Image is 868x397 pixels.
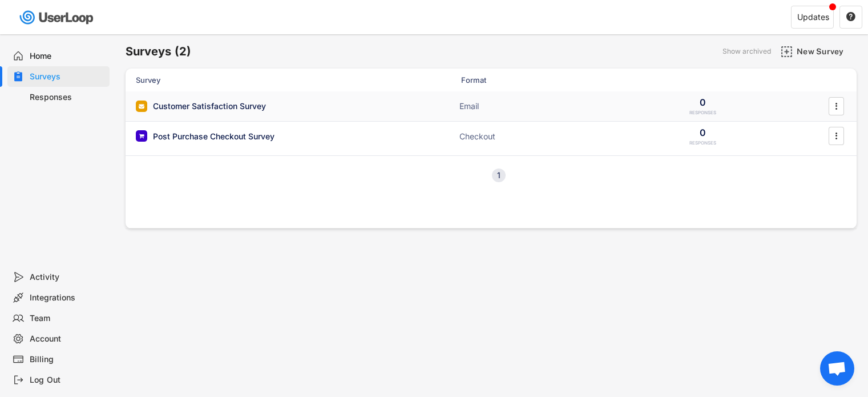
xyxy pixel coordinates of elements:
div: Post Purchase Checkout Survey [153,131,274,142]
text:  [846,11,855,22]
div: Activity [30,272,105,283]
button:  [830,98,842,115]
text:  [835,100,838,112]
div: Show archived [722,48,771,55]
div: 0 [700,96,706,109]
text:  [835,130,838,142]
div: Checkout [459,131,574,142]
div: 0 [700,126,706,139]
div: 1 [492,171,506,179]
div: Format [461,75,575,85]
img: AddMajor.svg [781,46,793,58]
h6: Surveys (2) [126,44,191,59]
div: New Survey [797,46,854,57]
div: RESPONSES [689,140,716,146]
div: RESPONSES [689,110,716,116]
div: Surveys [30,71,105,82]
button:  [846,12,856,22]
img: userloop-logo-01.svg [17,6,98,29]
div: Log Out [30,375,105,386]
div: Billing [30,354,105,365]
div: Home [30,51,105,62]
div: Team [30,313,105,324]
div: Updates [797,13,829,21]
div: Open chat [820,351,854,386]
div: Email [459,101,574,112]
div: Responses [30,92,105,103]
div: Account [30,334,105,344]
div: Customer Satisfaction Survey [153,101,266,112]
button:  [830,127,842,145]
div: Survey [136,75,364,85]
div: Integrations [30,292,105,303]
